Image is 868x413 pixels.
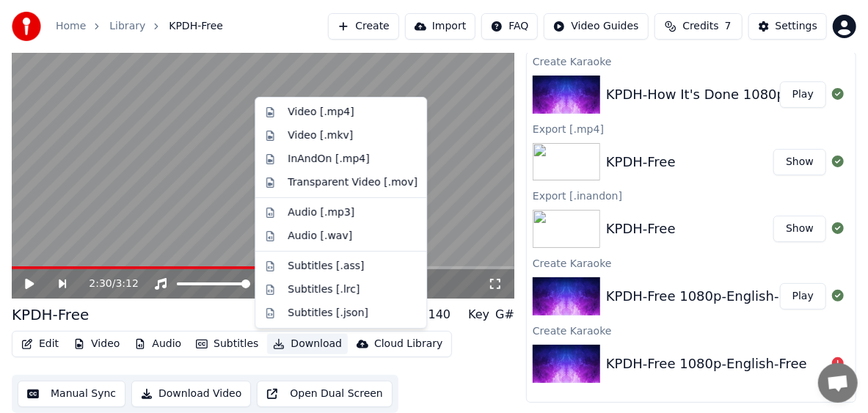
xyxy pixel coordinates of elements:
button: Download Video [131,381,251,407]
div: Subtitles [.json] [288,306,368,321]
button: Download [267,334,348,354]
button: Manual Sync [18,381,125,407]
span: Credits [682,19,718,34]
div: KPDH-Free [12,304,89,325]
div: 140 [428,306,451,324]
a: Home [56,19,86,34]
button: Video Guides [544,13,648,40]
div: Audio [.wav] [288,229,352,244]
button: Play [780,283,826,310]
button: Subtitles [190,334,264,354]
button: Edit [15,334,65,354]
div: Subtitles [.lrc] [288,282,360,297]
div: G# [495,306,514,324]
div: KPDH-Free [606,219,676,239]
span: KPDH-Free [169,19,223,34]
a: Open chat [818,363,858,403]
span: 3:12 [115,277,138,291]
button: FAQ [481,13,538,40]
nav: breadcrumb [56,19,223,34]
div: Video [.mkv] [288,128,353,143]
div: Settings [776,19,817,34]
div: Export [.inandon] [527,186,856,204]
button: Audio [128,334,187,354]
div: Subtitles [.ass] [288,259,364,274]
span: 7 [725,19,732,34]
button: Video [68,334,125,354]
div: Cloud Library [374,337,442,351]
span: 2:30 [89,277,112,291]
div: Create Karaoke [527,254,856,271]
button: Show [773,149,826,175]
div: Transparent Video [.mov] [288,175,417,190]
button: Play [780,81,826,108]
button: Open Dual Screen [257,381,393,407]
div: KPDH-Free 1080p-English-Free [606,354,807,374]
div: Video [.mp4] [288,105,354,120]
button: Credits7 [654,13,743,40]
div: Create Karaoke [527,321,856,339]
button: Create [328,13,399,40]
div: / [89,277,124,291]
a: Library [109,19,145,34]
div: KPDH-Free [606,152,676,172]
div: KPDH-How It's Done 1080p-English-HID [606,84,867,105]
button: Settings [748,13,827,40]
div: Export [.mp4] [527,120,856,137]
div: Create Karaoke [527,52,856,70]
div: InAndOn [.mp4] [288,152,370,167]
div: KPDH-Free 1080p-English-Free [606,286,807,307]
img: youka [12,12,41,41]
div: Audio [.mp3] [288,205,354,220]
button: Show [773,216,826,242]
button: Import [405,13,475,40]
div: Key [468,306,489,324]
